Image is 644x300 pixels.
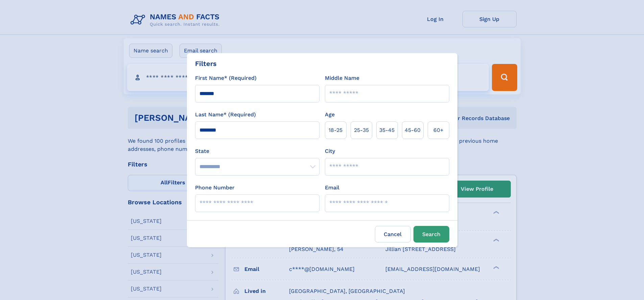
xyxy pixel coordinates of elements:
[379,126,395,134] span: 35‑45
[195,184,235,192] label: Phone Number
[195,59,217,69] div: Filters
[325,147,335,155] label: City
[195,111,256,119] label: Last Name* (Required)
[195,147,319,155] label: State
[325,74,359,82] label: Middle Name
[405,126,421,134] span: 45‑60
[325,184,339,192] label: Email
[375,226,411,243] label: Cancel
[413,226,449,243] button: Search
[329,126,342,134] span: 18‑25
[354,126,369,134] span: 25‑35
[195,74,257,82] label: First Name* (Required)
[325,111,335,119] label: Age
[433,126,444,134] span: 60+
